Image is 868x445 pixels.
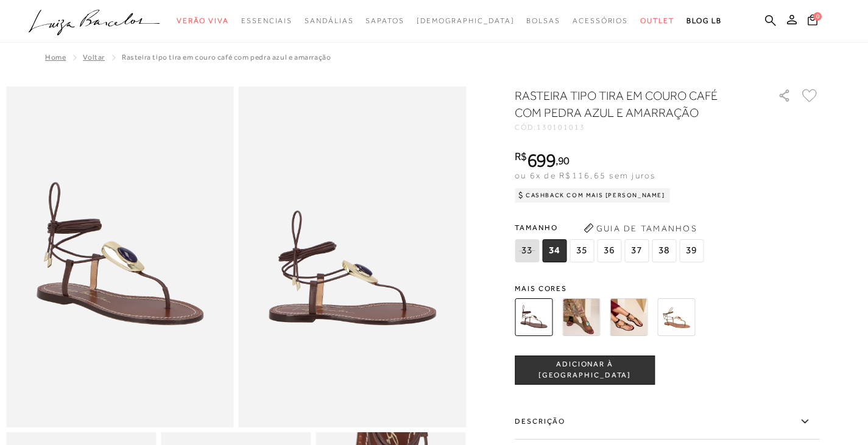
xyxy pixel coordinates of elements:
span: BLOG LB [686,16,722,25]
a: BLOG LB [686,10,722,32]
div: Cashback com Mais [PERSON_NAME] [515,188,670,203]
button: ADICIONAR À [GEOGRAPHIC_DATA] [515,356,655,385]
span: Bolsas [526,16,560,25]
span: Acessórios [573,16,628,25]
i: R$ [515,151,527,162]
span: Outlet [640,16,674,25]
span: Essenciais [241,16,292,25]
img: RASTEIRA TIPO TIRA EM COURO CARAMELO COM PEDRA TURQUESA E AMARRAÇÃO [562,298,600,336]
label: Descrição [515,404,819,440]
a: Home [45,53,66,61]
button: 0 [804,13,821,30]
span: Tamanho [515,219,707,237]
a: noSubCategoriesText [573,10,628,32]
span: 0 [813,12,822,21]
span: RASTEIRA TIPO TIRA EM COURO CAFÉ COM PEDRA AZUL E AMARRAÇÃO [122,53,331,61]
a: noSubCategoriesText [241,10,292,32]
h1: RASTEIRA TIPO TIRA EM COURO CAFÉ COM PEDRA AZUL E AMARRAÇÃO [515,87,743,121]
span: ou 6x de R$116,65 sem juros [515,170,655,180]
span: ADICIONAR À [GEOGRAPHIC_DATA] [515,359,654,380]
img: image [6,86,234,427]
span: 38 [652,239,676,262]
a: noSubCategoriesText [417,10,515,32]
span: [DEMOGRAPHIC_DATA] [417,16,515,25]
a: noSubCategoriesText [526,10,560,32]
span: Mais cores [515,285,819,292]
span: 90 [558,154,570,167]
span: 130101013 [537,123,585,131]
span: 37 [624,239,649,262]
span: Sapatos [365,16,404,25]
a: Voltar [83,53,105,61]
span: 34 [542,239,566,262]
div: CÓD: [515,124,758,131]
img: RASTEIRA TIPO TIRA EM COURO CAFÉ COM PEDRA AZUL E AMARRAÇÃO [515,298,552,336]
span: 36 [597,239,621,262]
span: Sandálias [305,16,353,25]
a: noSubCategoriesText [305,10,353,32]
img: RASTEIRA TIPO TIRA EM COURO PRETO COM PEDRA VERMELHA E AMARRAÇÃO [610,298,647,336]
span: Verão Viva [177,16,229,25]
a: noSubCategoriesText [365,10,404,32]
img: image [239,86,467,427]
span: 39 [679,239,704,262]
span: 33 [515,239,539,262]
button: Guia de Tamanhos [579,219,701,238]
img: RASTEIRA TIPO TIRA EM COURO VERDE ASPARGO COM PEDRA MARROM E AMARRAÇÃO [657,298,695,336]
a: noSubCategoriesText [640,10,674,32]
i: , [556,155,570,166]
a: noSubCategoriesText [177,10,229,32]
span: 35 [570,239,594,262]
span: 699 [527,149,556,171]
